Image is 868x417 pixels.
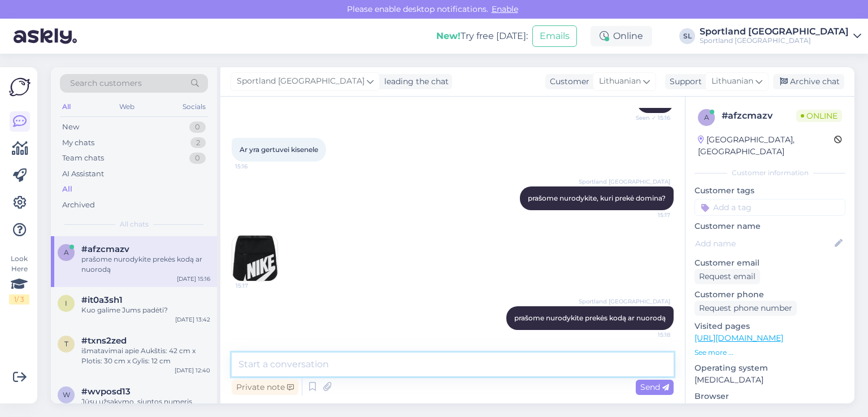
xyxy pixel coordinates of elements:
span: Ar yra gertuvei kisenele [240,145,318,154]
span: a [64,248,69,257]
span: All chats [120,219,149,229]
span: Sportland [GEOGRAPHIC_DATA] [237,75,364,88]
div: New [62,121,79,133]
div: Request email [695,269,760,284]
div: Customer information [695,168,845,178]
p: Browser [695,390,845,402]
div: [DATE] 13:42 [175,315,210,324]
div: išmatavimai apie Aukštis: 42 cm x Plotis: 30 cm x Gylis: 12 cm [81,346,210,366]
p: Customer tags [695,185,845,197]
p: Chrome [TECHNICAL_ID] [695,402,845,414]
a: Sportland [GEOGRAPHIC_DATA]Sportland [GEOGRAPHIC_DATA] [700,27,861,45]
span: t [64,340,68,348]
div: 0 [189,121,206,133]
div: 0 [189,153,206,164]
span: Send [640,382,669,392]
input: Add a tag [695,199,845,216]
span: #txns2zed [81,336,127,346]
span: w [63,390,70,399]
div: AI Assistant [62,168,104,180]
div: Look Here [9,254,29,305]
p: See more ... [695,347,845,358]
p: Customer name [695,220,845,232]
div: [GEOGRAPHIC_DATA], [GEOGRAPHIC_DATA] [698,134,834,158]
span: 15:18 [628,331,670,339]
img: Attachment [232,236,277,281]
p: Customer phone [695,289,845,301]
span: 15:17 [628,211,670,219]
div: Customer [545,76,589,88]
div: Sportland [GEOGRAPHIC_DATA] [700,27,849,36]
span: Online [796,110,842,122]
span: prašome nurodykite, kuri prekė domina? [528,194,666,202]
div: Team chats [62,153,104,164]
span: i [65,299,67,307]
span: Sportland [GEOGRAPHIC_DATA] [579,177,670,186]
div: SL [679,28,695,44]
span: 15:17 [236,281,278,290]
span: Enable [488,4,522,14]
img: Askly Logo [9,76,31,98]
div: 1 / 3 [9,294,29,305]
div: Private note [232,380,298,395]
p: [MEDICAL_DATA] [695,374,845,386]
input: Add name [695,237,832,250]
span: #it0a3sh1 [81,295,123,305]
span: #wvposd13 [81,386,131,397]
span: Seen ✓ 15:16 [628,114,670,122]
div: Online [591,26,652,46]
b: New! [436,31,461,41]
span: Search customers [70,77,142,89]
div: Request phone number [695,301,797,316]
div: # afzcmazv [722,109,796,123]
div: [DATE] 15:16 [177,275,210,283]
div: All [62,184,72,195]
div: leading the chat [380,76,449,88]
p: Customer email [695,257,845,269]
span: prašome nurodykite prekės kodą ar nuorodą [514,314,666,322]
div: Archive chat [773,74,844,89]
button: Emails [532,25,577,47]
p: Visited pages [695,320,845,332]
span: #afzcmazv [81,244,129,254]
span: 15:16 [235,162,277,171]
div: [DATE] 12:40 [175,366,210,375]
div: All [60,99,73,114]
div: prašome nurodykite prekės kodą ar nuorodą [81,254,210,275]
div: Web [117,99,137,114]
span: a [704,113,709,121]
a: [URL][DOMAIN_NAME] [695,333,783,343]
div: Try free [DATE]: [436,29,528,43]
div: Jūsų užsakymo, siuntos numeris 05757996430181 [81,397,210,417]
div: Kuo galime Jums padėti? [81,305,210,315]
div: Archived [62,199,95,211]
span: Lithuanian [711,75,753,88]
span: Sportland [GEOGRAPHIC_DATA] [579,297,670,306]
p: Operating system [695,362,845,374]
span: Lithuanian [599,75,641,88]
div: My chats [62,137,94,149]
div: 2 [190,137,206,149]
div: Support [665,76,702,88]
div: Socials [180,99,208,114]
div: Sportland [GEOGRAPHIC_DATA] [700,36,849,45]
